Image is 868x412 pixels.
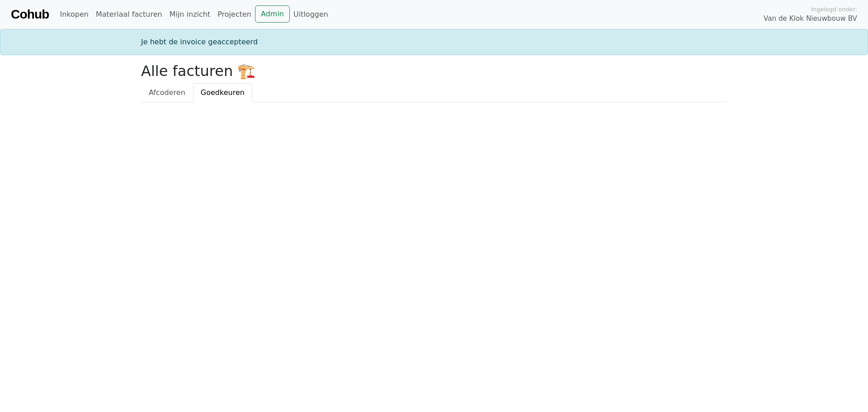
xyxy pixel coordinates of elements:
[811,5,857,14] span: Ingelogd onder:
[166,5,214,24] a: Mijn inzicht
[92,5,166,24] a: Materiaal facturen
[136,37,732,47] div: Je hebt de invoice geaccepteerd
[56,5,92,24] a: Inkopen
[149,88,185,97] span: Afcoderen
[214,5,255,24] a: Projecten
[141,62,727,80] h2: Alle facturen 🏗️
[255,5,290,23] a: Admin
[201,88,245,97] span: Goedkeuren
[193,83,252,102] a: Goedkeuren
[764,14,857,24] span: Van de Klok Nieuwbouw BV
[11,4,49,25] a: Cohub
[290,5,332,24] a: Uitloggen
[141,83,193,102] a: Afcoderen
